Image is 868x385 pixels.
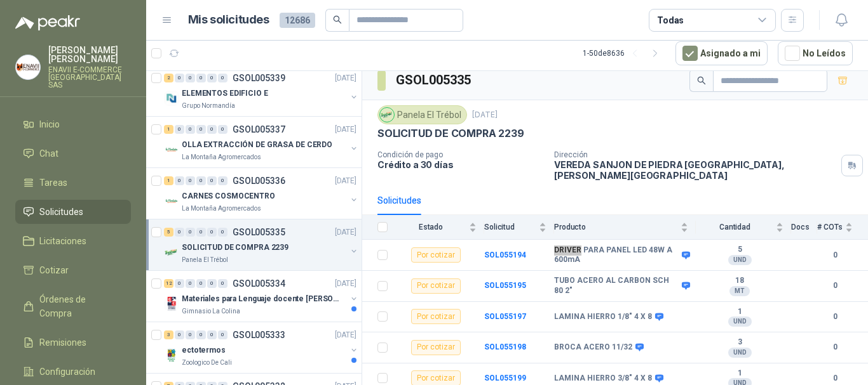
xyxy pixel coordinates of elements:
[484,312,526,321] a: SOL055197
[15,141,131,166] a: Chat
[696,223,773,232] span: Cantidad
[164,142,179,157] img: Company Logo
[472,109,498,121] p: [DATE]
[196,74,206,82] div: 0
[817,311,853,323] b: 0
[395,223,466,232] span: Estado
[39,117,60,131] span: Inicio
[207,279,217,288] div: 0
[218,228,227,237] div: 0
[182,190,275,202] p: CARNES COSMOCENTRO
[411,309,461,324] div: Por cotizar
[554,215,696,240] th: Producto
[15,287,131,325] a: Órdenes de Compra
[377,105,467,124] div: Panela El Trébol
[15,200,131,224] a: Solicitudes
[411,278,461,294] div: Por cotizar
[233,74,285,82] p: GSOL005339
[696,369,783,379] b: 1
[233,279,285,288] p: GSOL005334
[164,276,359,316] a: 12 0 0 0 0 0 GSOL005334[DATE] Company LogoMateriales para Lenguaje docente [PERSON_NAME]Gimnasio ...
[333,15,342,24] span: search
[484,223,536,232] span: Solicitud
[207,330,217,339] div: 0
[188,11,269,29] h1: Mis solicitudes
[186,176,195,185] div: 0
[182,255,228,265] p: Panela El Trébol
[182,242,288,254] p: SOLICITUD DE COMPRA 2239
[207,176,217,185] div: 0
[164,125,173,134] div: 1
[696,337,783,348] b: 3
[16,55,40,79] img: Company Logo
[696,245,783,255] b: 5
[335,175,356,187] p: [DATE]
[15,112,131,136] a: Inicio
[48,46,131,63] p: [PERSON_NAME] [PERSON_NAME]
[164,225,359,265] a: 5 0 0 0 0 0 GSOL005335[DATE] Company LogoSOLICITUD DE COMPRA 2239Panela El Trébol
[817,341,853,353] b: 0
[182,293,340,305] p: Materiales para Lenguaje docente [PERSON_NAME]
[164,327,359,368] a: 3 0 0 0 0 0 GSOL005333[DATE] Company LogoectotermosZoologico De Cali
[728,348,752,358] div: UND
[182,344,226,356] p: ectotermos
[164,348,179,363] img: Company Logo
[817,372,853,384] b: 0
[39,365,95,379] span: Configuración
[484,343,526,351] b: SOL055198
[196,330,206,339] div: 0
[218,125,227,134] div: 0
[233,330,285,339] p: GSOL005333
[175,176,184,185] div: 0
[218,74,227,82] div: 0
[380,108,394,122] img: Company Logo
[233,125,285,134] p: GSOL005337
[335,329,356,341] p: [DATE]
[233,176,285,185] p: GSOL005336
[583,43,665,63] div: 1 - 50 de 8636
[696,307,783,317] b: 1
[175,74,184,82] div: 0
[164,330,173,339] div: 3
[395,215,484,240] th: Estado
[164,122,359,162] a: 1 0 0 0 0 0 GSOL005337[DATE] Company LogoOLLA EXTRACCIÓN DE GRASA DE CERDOLa Montaña Agromercados
[15,171,131,195] a: Tareas
[186,228,195,237] div: 0
[182,101,235,111] p: Grupo Normandía
[164,173,359,214] a: 1 0 0 0 0 0 GSOL005336[DATE] Company LogoCARNES COSMOCENTROLa Montaña Agromercados
[484,251,526,259] a: SOL055194
[39,205,83,219] span: Solicitudes
[554,343,632,353] b: BROCA ACERO 11/32
[182,152,261,162] p: La Montaña Agromercados
[196,228,206,237] div: 0
[396,70,473,90] h3: GSOL005335
[280,13,315,28] span: 12686
[15,360,131,384] a: Configuración
[164,74,173,82] div: 2
[182,88,268,100] p: ELEMENTOS EDIFICIO E
[675,41,768,65] button: Asignado a mi
[164,70,359,111] a: 2 0 0 0 0 0 GSOL005339[DATE] Company LogoELEMENTOS EDIFICIO EGrupo Normandía
[164,91,179,106] img: Company Logo
[728,255,752,265] div: UND
[175,330,184,339] div: 0
[15,229,131,253] a: Licitaciones
[186,125,195,134] div: 0
[207,228,217,237] div: 0
[164,245,179,260] img: Company Logo
[39,147,58,160] span: Chat
[218,279,227,288] div: 0
[175,125,184,134] div: 0
[164,176,173,185] div: 1
[335,124,356,136] p: [DATE]
[186,330,195,339] div: 0
[196,279,206,288] div: 0
[207,74,217,82] div: 0
[15,258,131,282] a: Cotizar
[377,159,544,170] p: Crédito a 30 días
[15,15,80,30] img: Logo peakr
[484,374,526,382] a: SOL055199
